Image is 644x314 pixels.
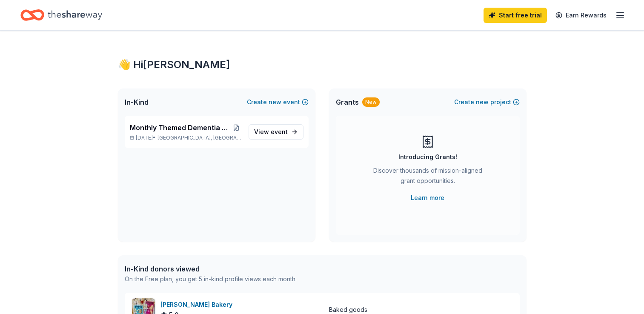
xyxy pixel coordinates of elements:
[247,97,309,107] button: Createnewevent
[157,134,241,141] span: [GEOGRAPHIC_DATA], [GEOGRAPHIC_DATA]
[118,58,527,71] div: 👋 Hi [PERSON_NAME]
[476,97,489,107] span: new
[254,127,288,137] span: View
[484,8,547,23] a: Start free trial
[249,124,303,140] a: View event
[271,128,288,135] span: event
[550,8,612,23] a: Earn Rewards
[370,166,486,189] div: Discover thousands of mission-aligned grant opportunities.
[20,5,102,25] a: Home
[130,123,231,133] span: Monthly Themed Dementia Adult Day Program
[160,300,236,310] div: [PERSON_NAME] Bakery
[130,134,242,141] p: [DATE] •
[269,97,281,107] span: new
[125,274,297,284] div: On the Free plan, you get 5 in-kind profile views each month.
[125,264,297,274] div: In-Kind donors viewed
[454,97,520,107] button: Createnewproject
[336,97,359,107] span: Grants
[362,97,380,107] div: New
[398,152,457,162] div: Introducing Grants!
[411,193,444,203] a: Learn more
[125,97,149,107] span: In-Kind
